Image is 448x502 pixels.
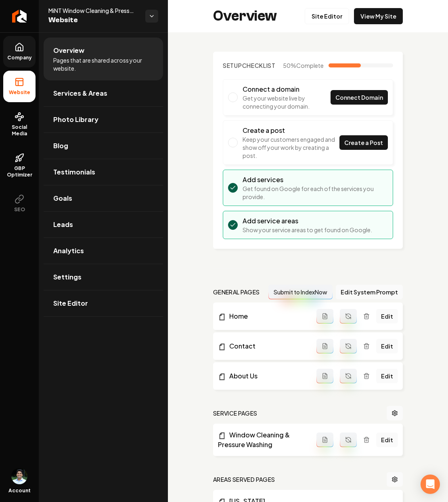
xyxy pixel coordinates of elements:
p: Get found on Google for each of the services you provide. [243,185,388,201]
a: Blog [44,133,163,159]
a: Contact [218,341,316,351]
a: Leads [44,212,163,237]
button: Edit System Prompt [336,285,403,299]
h2: Areas Served Pages [213,475,275,483]
a: Window Cleaning & Pressure Washing [218,430,316,449]
h3: Add services [243,175,388,185]
span: Services & Areas [53,88,107,98]
a: Site Editor [44,290,163,316]
h2: Overview [213,8,277,24]
span: 50 % [283,61,324,69]
a: About Us [218,371,316,381]
span: SEO [11,206,28,213]
h2: general pages [213,288,260,296]
span: Website [6,89,33,96]
button: Open user button [11,468,27,484]
a: GBP Optimizer [3,147,36,185]
span: Account [8,487,31,494]
a: Analytics [44,238,163,264]
a: Connect Domain [331,90,388,105]
span: GBP Optimizer [3,165,36,178]
span: Goals [53,193,72,203]
span: Company [4,55,35,61]
span: Complete [296,62,324,69]
span: Setup [223,62,242,69]
img: Arwin Rahmatpanah [11,468,27,484]
span: Testimonials [53,167,95,177]
a: Goals [44,185,163,211]
h2: Service Pages [213,409,257,417]
h3: Connect a domain [243,84,331,94]
a: Edit [376,309,398,323]
a: Edit [376,339,398,353]
span: Analytics [53,246,84,256]
button: Add admin page prompt [316,369,333,383]
span: Photo Library [53,115,98,124]
a: Company [3,36,36,67]
span: Pages that are shared across your website. [53,56,153,72]
span: Site Editor [53,298,88,308]
button: Add admin page prompt [316,339,333,353]
button: Submit to IndexNow [268,285,333,299]
span: Create a Post [344,139,383,147]
a: Site Editor [305,8,349,24]
span: Website [48,15,139,26]
span: MiNT Window Cleaning & Pressure Washing [48,6,139,15]
p: Keep your customers engaged and show off your work by creating a post. [243,135,339,160]
span: Settings [53,272,82,282]
a: Social Media [3,105,36,143]
a: Edit [376,369,398,383]
p: Show your service areas to get found on Google. [243,226,372,234]
h3: Add service areas [243,216,372,226]
a: Create a Post [339,135,388,150]
button: Add admin page prompt [316,309,333,323]
button: Add admin page prompt [316,433,333,447]
button: SEO [3,188,36,219]
a: Testimonials [44,159,163,185]
span: Social Media [3,124,36,137]
span: Leads [53,220,73,229]
div: Open Intercom Messenger [421,475,440,494]
span: Overview [53,46,84,55]
a: View My Site [354,8,403,24]
a: Edit [376,433,398,447]
a: Photo Library [44,107,163,132]
img: Rebolt Logo [12,10,27,23]
span: Blog [53,141,68,151]
a: Settings [44,264,163,290]
h3: Create a post [243,126,339,135]
a: Services & Areas [44,80,163,106]
p: Get your website live by connecting your domain. [243,94,331,110]
h2: Checklist [223,61,276,69]
a: Home [218,311,316,321]
span: Connect Domain [335,93,383,102]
